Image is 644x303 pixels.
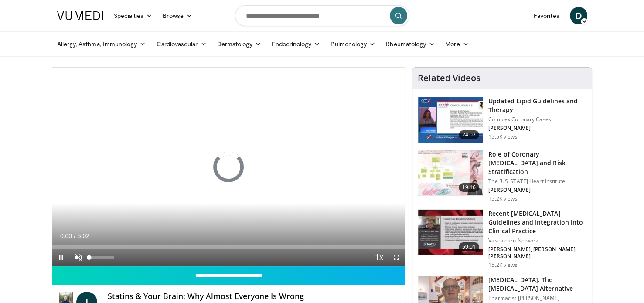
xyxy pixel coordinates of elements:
h3: [MEDICAL_DATA]: The [MEDICAL_DATA] Alternative [488,276,586,293]
span: 59:01 [459,242,480,251]
button: Playback Rate [370,249,388,266]
a: More [440,35,474,53]
input: Search topics, interventions [235,5,409,26]
a: 19:16 Role of Coronary [MEDICAL_DATA] and Risk Stratification The [US_STATE] Heart Institute [PER... [418,150,586,202]
a: D [570,7,587,24]
div: Volume Level [89,256,114,259]
button: Unmute [70,249,87,266]
p: 15.5K views [488,133,517,140]
p: Vasculearn Network [488,237,586,244]
h3: Role of Coronary [MEDICAL_DATA] and Risk Stratification [488,150,586,176]
h4: Related Videos [418,73,480,83]
p: 15.2K views [488,195,517,202]
h3: Recent [MEDICAL_DATA] Guidelines and Integration into Clinical Practice [488,209,586,235]
span: / [74,232,76,239]
img: 87825f19-cf4c-4b91-bba1-ce218758c6bb.150x105_q85_crop-smart_upscale.jpg [418,210,483,255]
p: Complex Coronary Cases [488,116,586,123]
video-js: Video Player [52,68,405,266]
a: Cardiovascular [151,35,211,53]
p: The [US_STATE] Heart Institute [488,178,586,185]
span: 5:02 [78,232,89,239]
p: 15.2K views [488,262,517,269]
p: [PERSON_NAME], [PERSON_NAME], [PERSON_NAME] [488,246,586,260]
button: Pause [52,249,70,266]
img: 1efa8c99-7b8a-4ab5-a569-1c219ae7bd2c.150x105_q85_crop-smart_upscale.jpg [418,150,483,196]
span: 19:16 [459,183,480,192]
p: Pharmacist [PERSON_NAME] [488,295,586,302]
button: Fullscreen [388,249,405,266]
span: 0:00 [60,232,72,239]
a: Browse [157,7,198,24]
p: [PERSON_NAME] [488,187,586,194]
p: [PERSON_NAME] [488,125,586,132]
a: Specialties [109,7,158,24]
a: 24:02 Updated Lipid Guidelines and Therapy Complex Coronary Cases [PERSON_NAME] 15.5K views [418,97,586,143]
a: Pulmonology [325,35,381,53]
h3: Updated Lipid Guidelines and Therapy [488,97,586,114]
a: Dermatology [212,35,267,53]
a: Rheumatology [381,35,440,53]
a: Allergy, Asthma, Immunology [52,35,151,53]
a: 59:01 Recent [MEDICAL_DATA] Guidelines and Integration into Clinical Practice Vasculearn Network ... [418,209,586,269]
span: 24:02 [459,130,480,139]
img: 77f671eb-9394-4acc-bc78-a9f077f94e00.150x105_q85_crop-smart_upscale.jpg [418,97,483,143]
div: Progress Bar [52,245,405,249]
img: VuMedi Logo [57,11,103,20]
h4: Statins & Your Brain: Why Almost Everyone Is Wrong [108,292,398,301]
a: Favorites [528,7,565,24]
a: Endocrinology [266,35,325,53]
